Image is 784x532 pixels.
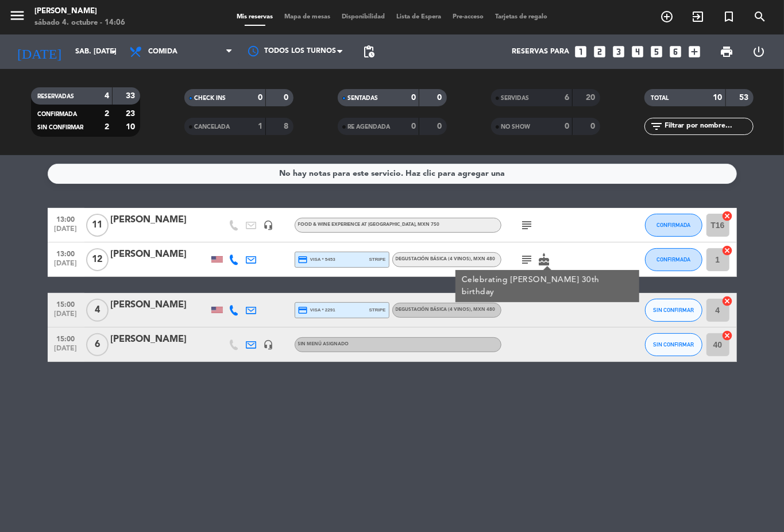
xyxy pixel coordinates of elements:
[279,167,505,180] div: No hay notas para este servicio. Haz clic para agregar una
[284,122,291,130] strong: 8
[195,95,226,101] span: CHECK INS
[722,295,733,307] i: cancel
[650,44,665,59] i: looks_5
[688,44,702,59] i: add_box
[298,255,335,265] span: visa * 5453
[664,120,753,133] input: Filtrar por nombre...
[52,297,80,310] span: 15:00
[574,44,589,59] i: looks_one
[111,247,208,262] div: [PERSON_NAME]
[743,34,775,69] div: LOG OUT
[713,7,744,26] span: Reserva especial
[258,94,262,102] strong: 0
[645,214,702,237] button: CONFIRMADA
[739,94,751,102] strong: 53
[105,123,109,131] strong: 2
[105,110,109,118] strong: 2
[520,218,534,232] i: subject
[752,45,766,59] i: power_settings_new
[753,10,767,24] i: search
[298,222,440,227] span: Food & Wine experience at [GEOGRAPHIC_DATA]
[148,48,177,56] span: Comida
[369,306,386,314] span: stripe
[645,299,702,322] button: SIN CONFIRMAR
[653,307,694,313] span: SIN CONFIRMAR
[284,94,291,102] strong: 0
[86,299,109,322] span: 4
[713,94,723,102] strong: 10
[52,225,80,238] span: [DATE]
[651,7,682,26] span: RESERVAR MESA
[34,6,125,17] div: [PERSON_NAME]
[722,330,733,341] i: cancel
[691,10,705,24] i: exit_to_app
[411,94,416,102] strong: 0
[396,257,496,261] span: Degustación Básica (4 vinos)
[722,210,733,222] i: cancel
[565,94,569,102] strong: 6
[52,310,80,323] span: [DATE]
[720,45,733,59] span: print
[631,44,646,59] i: looks_4
[52,246,80,260] span: 13:00
[472,257,496,261] span: , MXN 480
[86,214,109,237] span: 11
[461,274,633,298] div: Celebrating [PERSON_NAME] 30th birthday
[590,122,597,130] strong: 0
[512,48,570,56] span: Reservas para
[645,333,702,356] button: SIN CONFIRMAR
[298,305,335,315] span: visa * 2291
[651,95,669,101] span: TOTAL
[682,7,713,26] span: WALK IN
[264,340,274,350] i: headset_mic
[264,220,274,230] i: headset_mic
[744,7,775,26] span: BUSCAR
[656,222,690,228] span: CONFIRMADA
[52,212,80,225] span: 13:00
[298,342,349,346] span: Sin menú asignado
[111,332,208,347] div: [PERSON_NAME]
[538,253,551,267] i: cake
[107,45,121,59] i: arrow_drop_down
[396,307,496,312] span: Degustación Básica (4 vinos)
[34,17,125,29] div: sábado 4. octubre - 14:06
[520,253,534,267] i: subject
[722,10,736,24] i: turned_in_not
[126,123,137,131] strong: 10
[447,14,489,20] span: Pre-acceso
[105,92,109,100] strong: 4
[195,124,230,130] span: CANCELADA
[38,125,84,130] span: SIN CONFIRMAR
[612,44,627,59] i: looks_3
[298,305,308,315] i: credit_card
[565,122,569,130] strong: 0
[86,248,109,271] span: 12
[9,7,26,24] i: menu
[111,213,208,228] div: [PERSON_NAME]
[437,94,444,102] strong: 0
[660,10,674,24] i: add_circle_outline
[362,45,376,59] span: pending_actions
[298,255,308,265] i: credit_card
[437,122,444,130] strong: 0
[52,331,80,345] span: 15:00
[258,122,262,130] strong: 1
[52,260,80,273] span: [DATE]
[231,14,279,20] span: Mis reservas
[669,44,683,59] i: looks_6
[111,298,208,313] div: [PERSON_NAME]
[86,333,109,356] span: 6
[645,248,702,271] button: CONFIRMADA
[593,44,608,59] i: looks_two
[38,111,78,117] span: CONFIRMADA
[489,14,553,20] span: Tarjetas de regalo
[653,341,694,348] span: SIN CONFIRMAR
[650,119,664,133] i: filter_list
[279,14,336,20] span: Mapa de mesas
[501,124,531,130] span: NO SHOW
[9,7,26,28] button: menu
[586,94,597,102] strong: 20
[52,345,80,358] span: [DATE]
[348,124,391,130] span: RE AGENDADA
[411,122,416,130] strong: 0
